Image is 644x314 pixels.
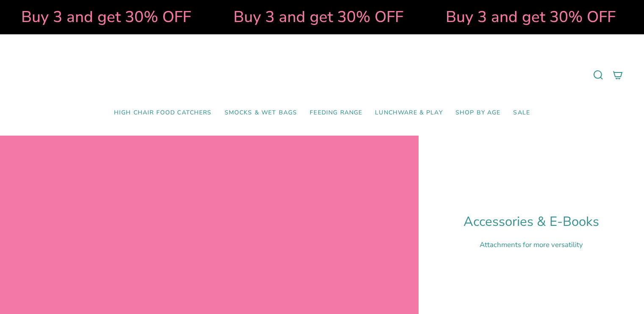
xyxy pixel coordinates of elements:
a: Smocks & Wet Bags [218,103,304,123]
strong: Buy 3 and get 30% OFF [444,6,614,28]
span: High Chair Food Catchers [114,109,212,117]
strong: Buy 3 and get 30% OFF [19,6,189,28]
span: Smocks & Wet Bags [225,109,297,117]
span: Feeding Range [310,109,362,117]
a: Lunchware & Play [369,103,449,123]
a: High Chair Food Catchers [108,103,218,123]
p: Attachments for more versatility [464,240,599,250]
a: SALE [507,103,536,123]
span: Lunchware & Play [375,109,442,117]
h1: Accessories & E-Books [464,214,599,230]
a: Shop by Age [449,103,507,123]
a: Mumma’s Little Helpers [249,47,395,103]
span: SALE [513,109,530,117]
a: Feeding Range [303,103,369,123]
span: Shop by Age [455,109,501,117]
strong: Buy 3 and get 30% OFF [232,6,402,28]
